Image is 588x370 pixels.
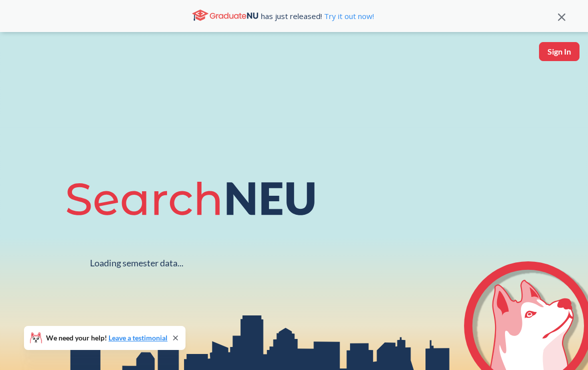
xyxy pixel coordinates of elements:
a: sandbox logo [10,42,33,76]
img: sandbox logo [10,42,33,73]
a: Try it out now! [322,11,374,21]
span: has just released! [261,11,374,22]
a: Leave a testimonial [108,333,167,342]
span: We need your help! [46,334,167,341]
button: Sign In [539,42,579,61]
div: Loading semester data... [90,257,183,269]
